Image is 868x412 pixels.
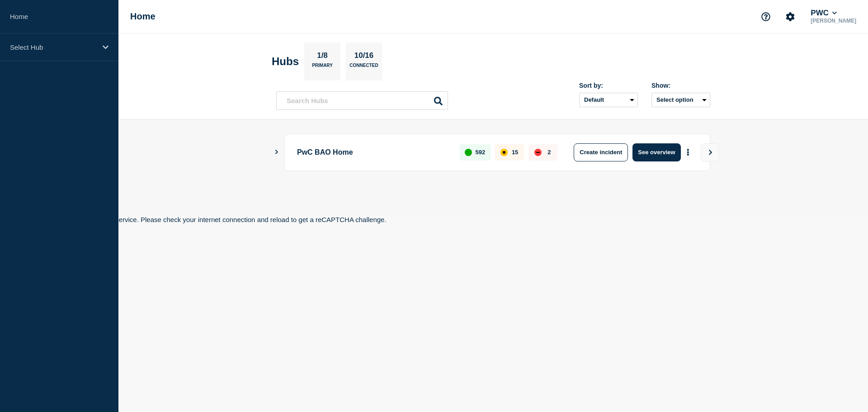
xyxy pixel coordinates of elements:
[276,91,448,110] input: Search Hubs
[632,143,680,161] button: See overview
[579,82,638,89] div: Sort by:
[512,149,518,156] p: 15
[809,18,858,24] p: [PERSON_NAME]
[579,93,638,107] select: Sort by
[547,149,551,156] p: 2
[574,143,628,161] button: Create incident
[130,11,156,22] h1: Home
[465,149,472,156] div: up
[10,43,97,51] p: Select Hub
[274,149,279,156] button: Show Connected Hubs
[682,144,694,161] button: More actions
[701,143,719,161] button: View
[809,9,839,18] button: PWC
[651,93,710,107] button: Select option
[272,55,299,68] h2: Hubs
[500,149,508,156] div: affected
[756,7,775,26] button: Support
[314,51,331,63] p: 1/8
[349,63,378,72] p: Connected
[651,82,710,89] div: Show:
[312,63,333,72] p: Primary
[781,7,800,26] button: Account settings
[297,143,449,161] p: PwC BAO Home
[351,51,377,63] p: 10/16
[534,149,542,156] div: down
[476,149,486,156] p: 592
